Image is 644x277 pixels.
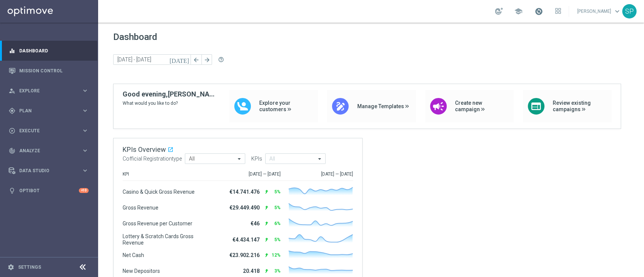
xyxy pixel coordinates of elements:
[8,264,14,271] i: settings
[81,167,89,174] i: keyboard_arrow_right
[19,61,89,81] a: Mission Control
[19,109,81,113] span: Plan
[9,41,89,61] div: Dashboard
[19,129,81,133] span: Execute
[8,188,89,194] button: lightbulb Optibot +10
[9,127,15,134] i: play_circle_outline
[81,147,89,154] i: keyboard_arrow_right
[19,41,89,61] a: Dashboard
[9,187,15,194] i: lightbulb
[9,167,81,174] div: Data Studio
[9,107,15,114] i: gps_fixed
[8,108,89,114] button: gps_fixed Plan keyboard_arrow_right
[8,148,89,154] button: track_changes Analyze keyboard_arrow_right
[81,87,89,94] i: keyboard_arrow_right
[8,88,89,94] button: person_search Explore keyboard_arrow_right
[9,87,81,94] div: Explore
[613,7,621,15] span: keyboard_arrow_down
[19,148,81,153] span: Analyze
[9,147,15,154] i: track_changes
[8,68,89,74] button: Mission Control
[9,87,15,94] i: person_search
[81,107,89,114] i: keyboard_arrow_right
[622,4,636,18] div: SP
[9,61,89,81] div: Mission Control
[9,127,81,134] div: Execute
[81,127,89,134] i: keyboard_arrow_right
[8,168,89,174] button: Data Studio keyboard_arrow_right
[576,6,622,17] a: [PERSON_NAME]keyboard_arrow_down
[19,89,81,93] span: Explore
[9,181,89,200] div: Optibot
[8,48,89,54] button: equalizer Dashboard
[8,128,89,134] button: play_circle_outline Execute keyboard_arrow_right
[9,147,81,154] div: Analyze
[18,265,41,269] a: Settings
[19,181,79,200] a: Optibot
[79,188,89,193] div: +10
[9,47,15,54] i: equalizer
[19,168,81,173] span: Data Studio
[9,107,81,114] div: Plan
[514,7,523,15] span: school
